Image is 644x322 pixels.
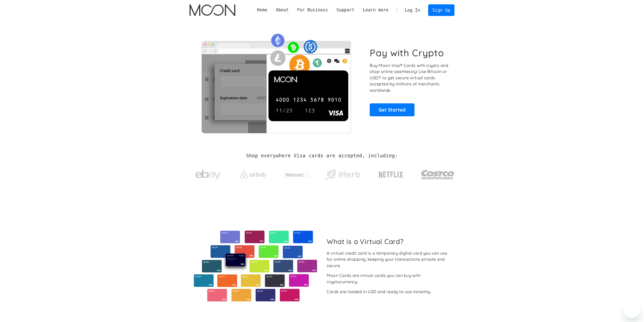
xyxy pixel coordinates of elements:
[370,62,449,93] p: Buy Moon Visa® Cards with crypto and shop online seamlessly! Use Bitcoin or USDT to get secure vi...
[190,4,235,16] a: home
[336,7,354,13] div: Support
[253,7,272,13] a: Home
[190,30,363,133] img: Moon Cards let you spend your crypto anywhere Visa is accepted.
[378,168,404,181] img: Netflix
[234,166,272,181] a: Airbnb
[190,4,235,16] img: Moon Logo
[359,7,393,13] div: Learn more
[279,167,317,180] a: Walmart
[272,7,293,13] div: About
[240,171,266,179] img: Airbnb
[276,7,289,13] div: About
[421,160,455,187] a: Costco
[196,167,221,183] img: ebay
[624,302,640,318] iframe: Button to launch messaging window
[324,163,361,184] a: iHerb
[285,172,310,178] img: Walmart
[324,168,361,181] img: iHerb
[327,289,431,295] div: Cards are loaded in USD and ready to use instantly.
[428,4,454,16] a: Sign Up
[293,7,332,13] div: For Business
[190,162,227,185] a: ebay
[401,5,424,16] a: Log In
[370,103,414,116] a: Get Started
[421,165,455,184] img: Costco
[246,153,398,159] h2: Shop everywhere Visa cards are accepted, including:
[193,231,318,301] img: Virtual cards from Moon
[368,163,414,184] a: Netflix
[327,272,450,285] div: Moon Cards are virtual cards you can buy with cryptocurrency.
[363,7,388,13] div: Learn more
[327,237,450,245] h2: What is a Virtual Card?
[370,47,444,59] h1: Pay with Crypto
[297,7,328,13] div: For Business
[327,250,450,269] div: A virtual credit card is a temporary digital card you can use for online shopping, keeping your t...
[332,7,359,13] div: Support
